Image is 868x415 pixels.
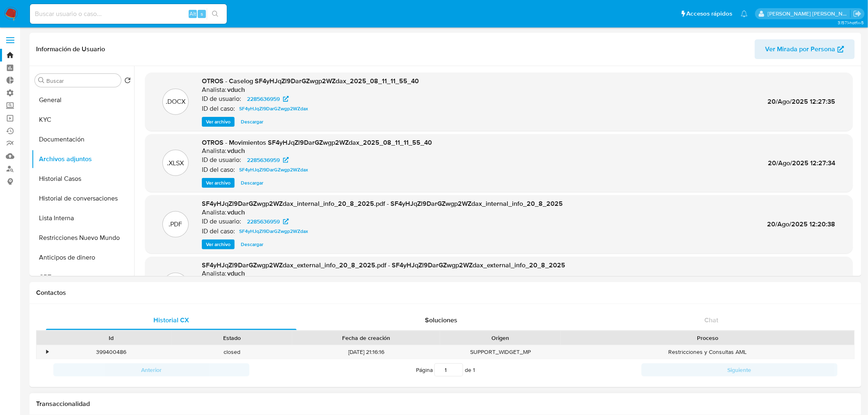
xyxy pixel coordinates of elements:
span: Ver archivo [206,240,231,249]
div: [DATE] 21:16:16 [292,345,440,359]
button: Descargar [237,117,267,127]
div: SUPPORT_WIDGET_MP [440,345,561,359]
button: Lista Interna [32,208,134,228]
p: .XLSX [167,159,184,168]
span: 2285636959 [247,155,280,165]
p: roberto.munoz@mercadolibre.com [768,10,851,18]
h1: Información de Usuario [36,45,105,53]
p: ID de usuario: [202,156,241,164]
input: Buscar [46,77,118,84]
span: OTROS - Caselog SF4yHJqZl9DarGZwgp2WZdax_2025_08_11_11_55_40 [202,76,419,86]
div: closed [171,345,292,359]
p: ID de usuario: [202,95,241,103]
p: .DOCX [166,97,185,106]
h6: vduch [227,86,245,94]
a: SF4yHJqZl9DarGZwgp2WZdax [236,104,311,114]
p: Analista: [202,269,226,278]
h1: Contactos [36,289,855,297]
button: Descargar [237,239,267,249]
span: 20/Ago/2025 12:20:38 [767,219,836,229]
span: Página de [416,363,475,376]
span: Ver Mirada por Persona [765,39,836,59]
p: ID del caso: [202,105,235,113]
button: Historial Casos [32,169,134,189]
span: SF4yHJqZl9DarGZwgp2WZdax [239,165,308,175]
div: 399400486 [51,345,171,359]
a: 2285636959 [242,155,294,165]
span: Soluciones [425,315,458,325]
p: ID del caso: [202,227,235,235]
div: Fecha de creación [298,334,434,342]
span: 20/Ago/2025 12:27:34 [768,158,836,168]
div: Proceso [566,334,849,342]
span: SF4yHJqZl9DarGZwgp2WZdax_external_info_20_8_2025.pdf - SF4yHJqZl9DarGZwgp2WZdax_external_info_20_... [202,260,565,270]
button: Anterior [53,363,249,376]
span: 20/Ago/2025 12:27:35 [768,97,836,106]
button: Ver archivo [202,178,235,188]
p: Analista: [202,147,226,155]
span: Descargar [241,240,263,249]
button: search-icon [207,8,224,20]
span: SF4yHJqZl9DarGZwgp2WZdax [239,226,308,236]
p: ID de usuario: [202,217,241,226]
button: Ver Mirada por Persona [755,39,855,59]
button: Ver archivo [202,239,235,249]
p: ID del caso: [202,166,235,174]
span: SF4yHJqZl9DarGZwgp2WZdax [239,104,308,114]
button: CBT [32,267,134,287]
h6: vduch [227,208,245,217]
span: Chat [705,315,719,325]
span: 2285636959 [247,94,280,104]
input: Buscar usuario o caso... [30,9,227,19]
button: Siguiente [642,363,838,376]
span: Descargar [241,118,263,126]
a: Notificaciones [741,10,748,17]
a: SF4yHJqZl9DarGZwgp2WZdax [236,165,311,175]
span: 1 [473,366,475,374]
p: .PDF [169,220,183,229]
button: Ver archivo [202,117,235,127]
span: s [201,10,203,18]
button: Volver al orden por defecto [124,77,131,86]
p: Analista: [202,86,226,94]
span: Historial CX [153,315,189,325]
span: Ver archivo [206,118,231,126]
button: KYC [32,110,134,130]
button: Anticipos de dinero [32,248,134,267]
h1: Transaccionalidad [36,400,855,408]
p: Analista: [202,208,226,217]
a: Salir [853,9,862,18]
span: OTROS - Movimientos SF4yHJqZl9DarGZwgp2WZdax_2025_08_11_11_55_40 [202,138,432,147]
span: Accesos rápidos [687,9,733,18]
button: Buscar [38,77,45,84]
button: General [32,90,134,110]
div: Restricciones y Consultas AML [561,345,854,359]
button: Archivos adjuntos [32,149,134,169]
button: Documentación [32,130,134,149]
span: Descargar [241,179,263,187]
a: SF4yHJqZl9DarGZwgp2WZdax [236,226,311,236]
a: 2285636959 [242,217,294,226]
button: Descargar [237,178,267,188]
a: 2285636959 [242,94,294,104]
span: Alt [190,10,196,18]
span: SF4yHJqZl9DarGZwgp2WZdax_internal_info_20_8_2025.pdf - SF4yHJqZl9DarGZwgp2WZdax_internal_info_20_... [202,199,563,208]
span: Ver archivo [206,179,231,187]
div: Estado [177,334,286,342]
button: Restricciones Nuevo Mundo [32,228,134,248]
h6: vduch [227,269,245,278]
div: • [46,348,48,356]
button: Historial de conversaciones [32,189,134,208]
div: Id [57,334,166,342]
h6: vduch [227,147,245,155]
span: 2285636959 [247,217,280,226]
div: Origen [446,334,555,342]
